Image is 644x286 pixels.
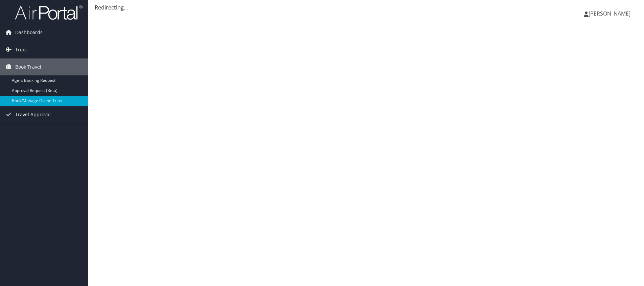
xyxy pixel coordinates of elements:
[589,10,630,17] span: [PERSON_NAME]
[15,24,43,41] span: Dashboards
[15,4,83,20] img: airportal-logo.png
[584,3,637,24] a: [PERSON_NAME]
[15,41,27,58] span: Trips
[15,106,51,123] span: Travel Approval
[15,58,41,75] span: Book Travel
[95,3,637,11] div: Redirecting...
